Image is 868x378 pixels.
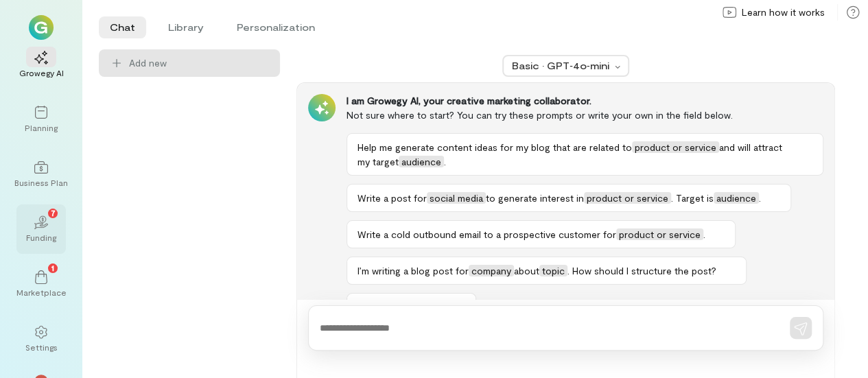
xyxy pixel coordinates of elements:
span: Write a cold outbound email to a prospective customer for [357,228,616,240]
a: Business Plan [16,150,66,199]
span: . How should I structure the post? [567,265,716,276]
span: product or service [584,192,671,204]
a: Planning [16,95,66,144]
span: . [759,192,761,204]
span: to generate interest in [486,192,584,204]
span: I’m writing a blog post for [357,265,469,276]
a: Funding [16,204,66,254]
span: product or service [632,141,719,153]
span: audience [399,156,444,167]
span: 7 [51,206,56,219]
div: Business Plan [14,177,68,188]
button: I’m writing a blog post forcompanyabouttopic. How should I structure the post? [347,257,747,285]
span: Learn how it works [742,5,825,19]
button: Help me generate content ideas for my blog that are related toproduct or serviceand will attract ... [347,133,823,176]
span: Write a post for [357,192,427,204]
span: product or service [616,228,703,240]
a: Marketplace [16,259,66,309]
li: Personalization [226,16,326,38]
li: Library [157,16,215,38]
span: company [469,265,514,276]
div: Basic · GPT‑4o‑mini [512,59,611,73]
span: Add new [129,56,167,70]
span: . [703,228,705,240]
button: View more in Library [347,293,476,320]
span: . [444,156,446,167]
div: Marketplace [16,287,67,298]
span: social media [427,192,486,204]
div: Planning [25,122,58,133]
div: Not sure where to start? You can try these prompts or write your own in the field below. [347,108,823,122]
li: Chat [99,16,146,38]
div: Growegy AI [19,67,64,78]
div: Funding [26,232,56,243]
div: I am Growegy AI, your creative marketing collaborator. [347,94,823,108]
span: topic [539,265,567,276]
span: 1 [51,261,54,274]
button: Write a post forsocial mediato generate interest inproduct or service. Target isaudience. [347,184,791,212]
span: about [514,265,539,276]
a: Growegy AI [16,40,66,89]
a: Settings [16,314,66,364]
button: Write a cold outbound email to a prospective customer forproduct or service. [347,220,736,248]
span: . Target is [671,192,714,204]
span: audience [714,192,759,204]
div: Settings [25,342,58,353]
span: Help me generate content ideas for my blog that are related to [357,141,632,153]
